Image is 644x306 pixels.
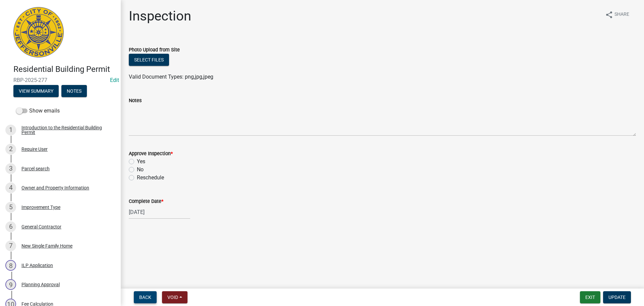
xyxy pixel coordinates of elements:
[5,144,16,155] div: 2
[5,279,16,290] div: 9
[129,48,180,52] label: Photo Upload from Site
[614,11,629,19] span: Share
[13,89,59,94] wm-modal-confirm: Summary
[129,54,169,66] button: Select files
[129,199,163,204] label: Complete Date
[5,260,16,271] div: 8
[603,291,631,303] button: Update
[605,11,613,19] i: share
[21,205,60,210] div: Improvement Type
[580,291,600,303] button: Exit
[13,77,107,83] span: RBP-2025-277
[5,163,16,174] div: 3
[110,77,119,83] a: Edit
[139,295,151,300] span: Back
[61,89,87,94] wm-modal-confirm: Notes
[21,166,50,171] div: Parcel search
[162,291,187,303] button: Void
[137,158,145,166] label: Yes
[129,151,173,156] label: Approve Inspection
[13,64,115,74] h4: Residential Building Permit
[21,185,89,190] div: Owner and Property Information
[13,7,64,57] img: City of Jeffersonville, Indiana
[21,263,53,268] div: ILP Application
[13,85,59,97] button: View Summary
[608,295,626,300] span: Update
[110,77,119,83] wm-modal-confirm: Edit Application Number
[129,8,191,24] h1: Inspection
[137,174,164,182] label: Reschedule
[129,74,213,80] span: Valid Document Types: png,jpg,jpeg
[21,282,60,287] div: Planning Approval
[129,205,190,219] input: mm/dd/yyyy
[5,241,16,251] div: 7
[600,8,635,21] button: shareShare
[5,202,16,213] div: 5
[137,166,144,174] label: No
[21,224,61,229] div: General Contractor
[5,221,16,232] div: 6
[5,182,16,193] div: 4
[129,98,142,103] label: Notes
[167,295,178,300] span: Void
[21,244,72,248] div: New Single Family Home
[134,291,157,303] button: Back
[61,85,87,97] button: Notes
[21,125,110,135] div: Introduction to the Residential Building Permit
[21,147,48,151] div: Require User
[16,107,60,115] label: Show emails
[5,125,16,135] div: 1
